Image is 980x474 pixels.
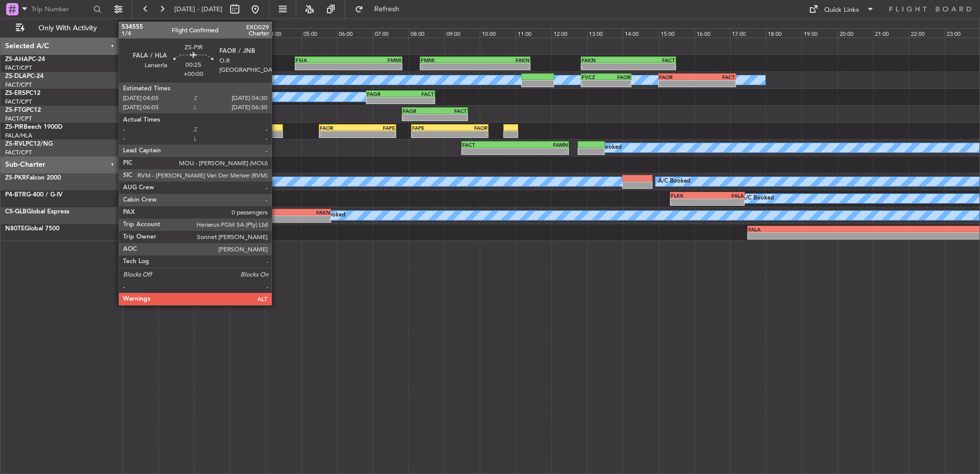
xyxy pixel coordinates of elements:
div: FAKN [163,209,331,215]
div: FAMN [515,142,568,148]
div: - [450,131,487,137]
div: FALA [748,226,920,232]
span: Refresh [365,6,409,13]
div: 13:00 [587,28,623,37]
div: - [320,131,358,137]
div: 00:00 [122,28,158,37]
div: FAKN [475,57,529,63]
div: 16:00 [695,28,730,37]
div: - [349,64,401,70]
div: 20:00 [838,28,873,37]
div: FAPE [357,125,395,131]
div: 14:00 [623,28,659,37]
div: FAOR [450,125,487,131]
a: ZS-FTGPC12 [5,107,41,113]
span: ZS-PIR [5,124,24,130]
a: N80TEGlobal 7500 [5,226,59,232]
div: - [401,97,434,104]
div: - [671,199,707,205]
button: Refresh [350,1,412,17]
div: FAOR [606,74,630,80]
a: CS-GLBGlobal Express [5,209,69,215]
div: FACT [435,108,466,114]
div: 15:00 [659,28,695,37]
a: ZS-AHAPC-24 [5,56,45,63]
div: 21:00 [873,28,909,37]
div: A/C Booked [742,191,774,206]
a: FACT/CPT [5,98,32,106]
div: - [659,81,697,87]
div: - [582,64,628,70]
div: FMMI [421,57,475,63]
div: 08:00 [409,28,444,37]
span: N80TE [5,226,25,232]
a: P4-BTRG-400 / G-IV [5,192,63,198]
div: 02:00 [194,28,230,37]
div: FAPE [412,125,450,131]
div: 22:00 [909,28,945,37]
button: Quick Links [804,1,880,17]
div: FACT [462,142,515,148]
button: Only With Activity [11,20,111,36]
div: FLKK [671,192,707,199]
div: 09:00 [444,28,480,37]
div: 18:00 [766,28,802,37]
div: - [462,148,515,154]
div: - [412,131,450,137]
div: - [357,131,395,137]
div: 03:00 [230,28,266,37]
a: ZS-PKRFalcon 2000 [5,175,61,181]
div: - [628,64,675,70]
div: - [475,64,529,70]
div: A/C Booked [589,140,622,155]
div: - [697,81,735,87]
div: FVCZ [582,74,606,80]
div: FACT [401,91,434,97]
div: FAOR [320,125,358,131]
div: FAOR [659,74,697,80]
span: CS-GLB [5,209,27,215]
span: ZS-FTG [5,107,26,113]
div: 19:00 [802,28,838,37]
div: - [748,233,920,239]
a: FACT/CPT [5,81,32,89]
a: FACT/CPT [5,115,32,123]
div: - [582,81,606,87]
div: - [707,199,744,205]
span: ZS-RVL [5,141,26,147]
a: ZS-PIRBeech 1900D [5,124,63,130]
div: FACT [628,57,675,63]
a: FACT/CPT [5,64,32,72]
a: FALA/HLA [5,132,32,140]
span: ZS-PKR [5,175,26,181]
div: FAKN [582,57,628,63]
div: - [403,114,435,121]
div: 04:00 [266,28,301,37]
div: - [515,148,568,154]
div: FSIA [296,57,349,63]
div: - [606,81,630,87]
div: [DATE] - [DATE] [124,21,164,29]
div: FACT [697,74,735,80]
div: - [435,114,466,121]
div: - [367,97,400,104]
span: ZS-DLA [5,73,27,80]
div: Quick Links [824,5,859,15]
div: FAGR [403,108,435,114]
div: 17:00 [730,28,766,37]
div: 01:00 [158,28,194,37]
div: 07:00 [373,28,409,37]
div: FAGR [367,91,400,97]
div: - [163,216,331,222]
a: FACT/CPT [5,149,32,156]
span: ZS-ERS [5,90,26,96]
span: [DATE] - [DATE] [174,5,222,14]
span: Only With Activity [27,25,108,32]
div: - [421,64,475,70]
div: FMMI [349,57,401,63]
a: ZS-ERSPC12 [5,90,40,96]
div: 12:00 [552,28,587,37]
a: ZS-RVLPC12/NG [5,141,53,147]
div: - [296,64,349,70]
div: A/C Booked [658,174,690,189]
